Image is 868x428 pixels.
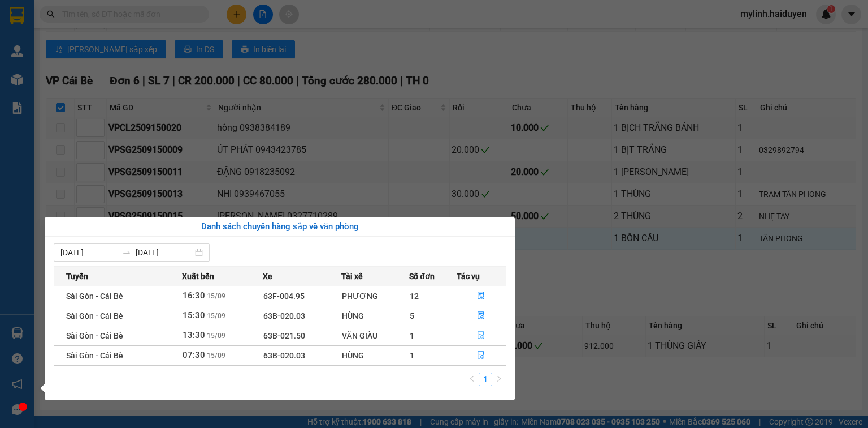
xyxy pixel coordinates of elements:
[457,327,506,345] button: file-done
[479,373,492,386] a: 1
[457,270,480,283] span: Tác vụ
[341,270,363,283] span: Tài xế
[410,292,419,301] span: 12
[479,373,492,386] li: 1
[54,220,506,234] div: Danh sách chuyến hàng sắp về văn phòng
[342,310,409,322] div: HÙNG
[410,331,414,340] span: 1
[342,290,409,302] div: PHƯƠNG
[263,270,272,283] span: Xe
[97,10,211,37] div: VP [GEOGRAPHIC_DATA]
[263,351,305,360] span: 63B-020.03
[122,248,131,257] span: swap-right
[207,352,225,359] span: 15/09
[10,23,89,37] div: HẰNG
[66,270,88,283] span: Tuyến
[207,332,225,340] span: 15/09
[10,59,26,71] span: DĐ:
[263,311,305,320] span: 63B-020.03
[465,373,479,386] li: Previous Page
[342,329,409,342] div: VĂN GIÀU
[136,246,193,259] input: Đến ngày
[492,373,506,386] button: right
[457,287,506,305] button: file-done
[60,246,118,259] input: Từ ngày
[457,346,506,365] button: file-done
[66,311,123,320] span: Sài Gòn - Cái Bè
[97,50,211,66] div: 0933242570
[122,248,131,257] span: to
[10,37,89,53] div: 0933242570
[477,351,485,360] span: file-done
[342,349,409,362] div: HÙNG
[182,270,214,283] span: Xuất bến
[183,330,205,340] span: 13:30
[409,270,435,283] span: Số đơn
[468,375,475,382] span: left
[207,312,225,320] span: 15/09
[66,331,123,340] span: Sài Gòn - Cái Bè
[410,351,414,360] span: 1
[465,373,479,386] button: left
[263,292,305,301] span: 63F-004.95
[183,350,205,360] span: 07:30
[66,351,123,360] span: Sài Gòn - Cái Bè
[183,290,205,301] span: 16:30
[263,331,305,340] span: 63B-021.50
[97,37,211,50] div: HẰNG
[477,292,485,301] span: file-done
[207,292,225,300] span: 15/09
[457,307,506,325] button: file-done
[477,311,485,320] span: file-done
[10,11,27,23] span: Gửi:
[183,310,205,320] span: 15:30
[97,11,124,23] span: Nhận:
[10,10,89,23] div: VP Cái Bè
[10,53,64,92] span: MAY HOUSE
[492,373,506,386] li: Next Page
[496,375,502,382] span: right
[66,292,123,301] span: Sài Gòn - Cái Bè
[477,331,485,340] span: file-done
[410,311,414,320] span: 5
